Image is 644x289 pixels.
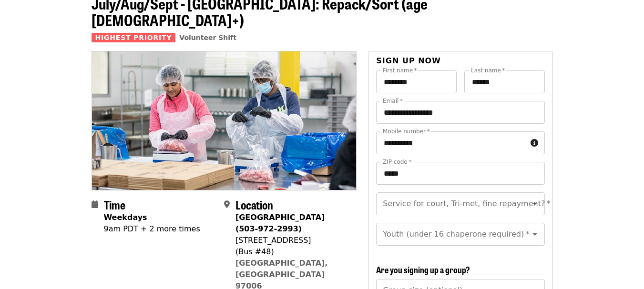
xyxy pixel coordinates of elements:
[235,213,325,233] strong: [GEOGRAPHIC_DATA] (503-972-2993)
[528,228,542,241] button: Open
[92,51,357,189] img: July/Aug/Sept - Beaverton: Repack/Sort (age 10+) organized by Oregon Food Bank
[179,34,236,41] a: Volunteer Shift
[376,162,544,185] input: ZIP code
[104,223,200,235] div: 9am PDT + 2 more times
[235,246,349,258] div: (Bus #48)
[383,159,411,165] label: ZIP code
[235,235,349,246] div: [STREET_ADDRESS]
[531,139,538,148] i: circle-info icon
[376,131,526,154] input: Mobile number
[235,196,273,213] span: Location
[104,213,147,222] strong: Weekdays
[528,197,542,210] button: Open
[92,33,176,42] span: Highest Priority
[92,200,98,209] i: calendar icon
[383,98,403,104] label: Email
[464,70,545,93] input: Last name
[471,68,505,73] label: Last name
[383,68,417,73] label: First name
[224,200,230,209] i: map-marker-alt icon
[383,129,429,134] label: Mobile number
[376,70,457,93] input: First name
[104,196,125,213] span: Time
[376,263,470,276] span: Are you signing up a group?
[376,101,544,124] input: Email
[376,56,441,65] span: Sign up now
